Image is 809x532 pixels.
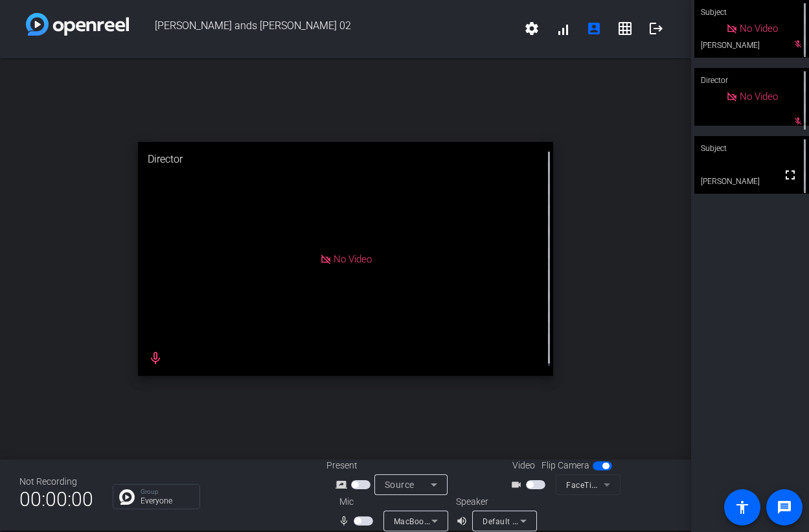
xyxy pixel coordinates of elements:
[586,21,602,36] mat-icon: account_box
[694,68,809,93] div: Director
[510,477,526,492] mat-icon: videocam_outline
[334,253,372,264] span: No Video
[524,21,540,36] mat-icon: settings
[740,23,778,34] span: No Video
[740,91,778,102] span: No Video
[119,489,135,505] img: Chat Icon
[547,13,578,44] button: signal_cellular_alt
[541,459,589,472] span: Flip Camera
[456,495,534,509] div: Speaker
[648,21,664,36] mat-icon: logout
[141,489,193,495] p: Group
[735,500,750,515] mat-icon: accessibility
[782,167,798,183] mat-icon: fullscreen
[19,475,93,489] div: Not Recording
[617,21,633,36] mat-icon: grid_on
[512,459,535,472] span: Video
[26,13,129,36] img: white-gradient.svg
[326,495,456,509] div: Mic
[338,513,354,529] mat-icon: mic_none
[326,459,456,472] div: Present
[19,483,93,515] span: 00:00:00
[394,516,523,526] span: MacBook Air Microphone (Built-in)
[385,480,415,490] span: Source
[456,513,472,529] mat-icon: volume_up
[483,516,636,526] span: Default - MacBook Air Speakers (Built-in)
[141,497,193,505] p: Everyone
[129,13,516,44] span: [PERSON_NAME] ands [PERSON_NAME] 02
[336,477,351,492] mat-icon: screen_share_outline
[777,500,792,515] mat-icon: message
[694,136,809,161] div: Subject
[138,142,553,177] div: Director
